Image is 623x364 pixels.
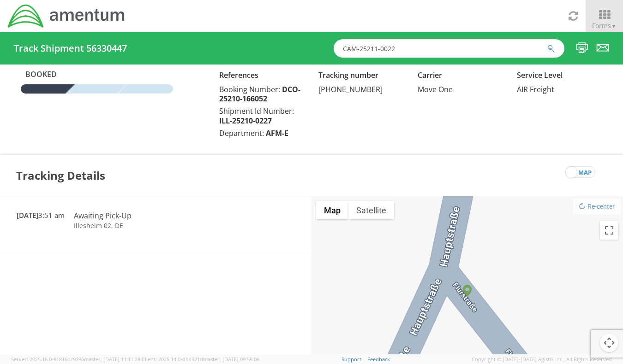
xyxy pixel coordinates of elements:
h5: Tracking number [318,71,404,80]
span: ILL-25210-0227 [219,116,272,126]
button: Toggle fullscreen view [600,221,618,240]
span: Awaiting Pick-Up [74,211,132,221]
td: Illesheim 02, DE [69,221,234,230]
span: master, [DATE] 09:59:06 [203,356,259,363]
input: Shipment, Tracking or Reference Number (at least 4 chars) [334,39,564,58]
a: Support [341,356,361,363]
span: 3:51 am [17,211,65,220]
span: master, [DATE] 11:11:28 [84,356,140,363]
span: Shipment Id Number: [219,106,294,116]
span: [PHONE_NUMBER] [318,84,383,94]
img: dyn-intl-logo-049831509241104b2a82.png [7,3,126,29]
span: Copyright © [DATE]-[DATE] Agistix Inc., All Rights Reserved [472,356,612,363]
span: Move One [418,84,453,94]
button: Re-center [573,199,621,214]
h3: Tracking Details [16,155,105,196]
span: Client: 2025.14.0-db4321d [142,356,259,363]
span: AIR Freight [517,84,554,94]
h5: Carrier [418,71,503,80]
span: Server: 2025.16.0-91816dc9296 [11,356,140,363]
span: DCO-25210-166052 [219,84,300,104]
span: [DATE] [17,211,38,220]
span: AFM-E [266,128,288,138]
span: Booking Number: [219,84,280,94]
span: Booked [21,69,72,80]
span: Forms [592,21,617,30]
button: Show street map [316,201,348,219]
h5: References [219,71,305,80]
span: map [578,167,592,178]
span: Department: [219,128,264,138]
button: Show satellite imagery [348,201,394,219]
a: Feedback [367,356,390,363]
h5: Service Level [517,71,602,80]
h4: Track Shipment 56330447 [14,43,127,53]
span: ▼ [611,22,617,30]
